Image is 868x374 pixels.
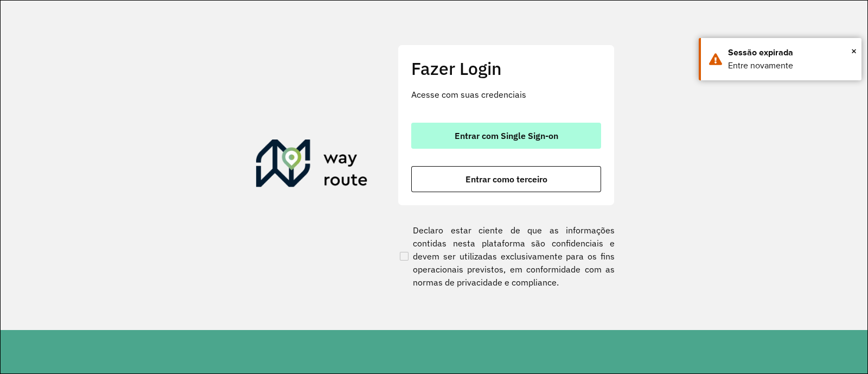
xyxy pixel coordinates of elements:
img: Roteirizador AmbevTech [256,140,368,192]
p: Acesse com suas credenciais [411,88,601,101]
span: Entrar com Single Sign-on [455,131,558,140]
h2: Fazer Login [411,58,601,79]
button: button [411,123,601,149]
label: Declaro estar ciente de que as informações contidas nesta plataforma são confidenciais e devem se... [398,224,615,289]
span: × [851,43,857,59]
span: Entrar como terceiro [465,175,547,183]
div: Entre novamente [728,59,853,72]
div: Sessão expirada [728,46,853,59]
button: button [411,166,601,192]
button: Close [851,43,857,59]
